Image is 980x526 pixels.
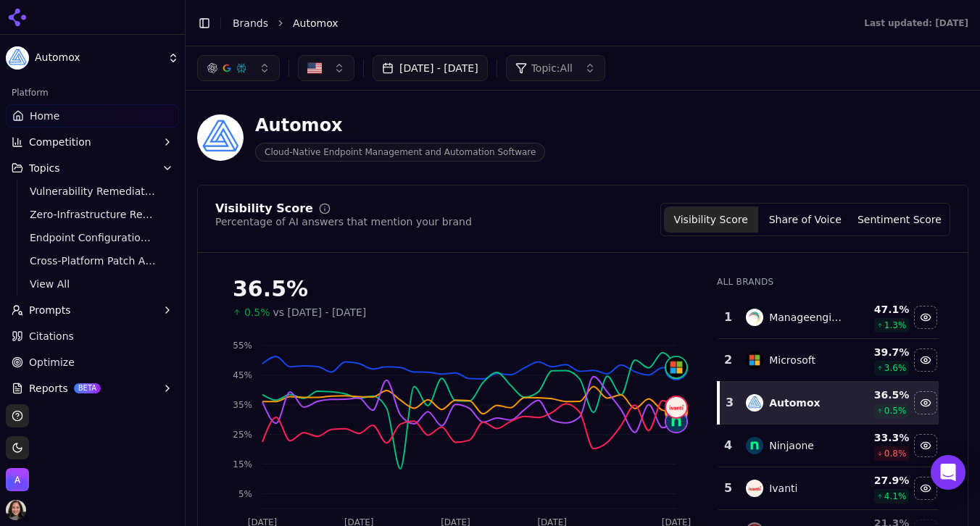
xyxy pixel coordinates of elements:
[6,500,26,520] button: Open user button
[293,16,339,30] span: Automox
[30,254,156,268] span: Cross-Platform Patch Automation
[6,325,179,348] a: Citations
[854,430,909,445] div: 33.3 %
[74,383,101,393] span: BETA
[24,227,162,248] a: Endpoint Configuration Governance
[854,473,909,488] div: 27.9 %
[307,61,322,75] img: United States
[6,377,179,400] button: ReportsBETA
[769,438,814,453] div: Ninjaone
[29,135,91,149] span: Competition
[718,296,939,339] tr: 1manageengineManageengine47.1%1.3%Hide manageengine data
[724,309,731,326] div: 1
[666,357,686,377] img: microsoft
[233,459,252,469] tspan: 15%
[854,345,909,359] div: 39.7 %
[24,274,162,294] a: View All
[24,204,162,225] a: Zero-Infrastructure Remote Control
[29,381,68,396] span: Reports
[666,412,686,432] img: ninjaone
[244,305,270,320] span: 0.5%
[724,437,731,454] div: 4
[914,348,937,372] button: Hide microsoft data
[255,143,545,162] span: Cloud-Native Endpoint Management and Automation Software
[29,303,71,317] span: Prompts
[724,351,731,369] div: 2
[6,299,179,322] button: Prompts
[884,490,907,502] span: 4.1 %
[726,394,731,412] div: 3
[758,206,852,233] button: Share of Voice
[864,17,968,29] div: Last updated: [DATE]
[6,130,179,154] button: Competition
[914,477,937,500] button: Hide ivanti data
[30,230,156,245] span: Endpoint Configuration Governance
[215,203,313,214] div: Visibility Score
[884,320,907,331] span: 1.3 %
[769,310,842,325] div: Manageengine
[233,276,688,302] div: 36.5%
[233,430,252,440] tspan: 25%
[30,277,156,291] span: View All
[30,109,59,123] span: Home
[931,455,966,490] div: Open Intercom Messenger
[884,448,907,459] span: 0.8 %
[664,206,758,233] button: Visibility Score
[6,468,29,491] button: Open organization switcher
[718,467,939,510] tr: 5ivantiIvanti27.9%4.1%Hide ivanti data
[914,391,937,414] button: Hide automox data
[718,339,939,382] tr: 2microsoftMicrosoft39.7%3.6%Hide microsoft data
[238,489,252,499] tspan: 5%
[233,370,252,380] tspan: 45%
[233,400,252,410] tspan: 35%
[666,397,686,417] img: ivanti
[30,207,156,222] span: Zero-Infrastructure Remote Control
[6,81,179,104] div: Platform
[769,481,797,496] div: Ivanti
[255,114,545,137] div: Automox
[273,305,367,320] span: vs [DATE] - [DATE]
[29,355,75,370] span: Optimize
[29,329,74,343] span: Citations
[30,184,156,199] span: Vulnerability Remediation Orchestration
[746,309,763,326] img: manageengine
[233,16,835,30] nav: breadcrumb
[6,500,26,520] img: Sophia Atbin
[29,161,60,175] span: Topics
[884,405,907,417] span: 0.5 %
[6,156,179,180] button: Topics
[746,480,763,497] img: ivanti
[24,181,162,201] a: Vulnerability Remediation Orchestration
[914,434,937,457] button: Hide ninjaone data
[24,251,162,271] a: Cross-Platform Patch Automation
[769,396,820,410] div: Automox
[35,51,162,64] span: Automox
[717,276,939,288] div: All Brands
[769,353,815,367] div: Microsoft
[854,302,909,317] div: 47.1 %
[884,362,907,374] span: 3.6 %
[854,388,909,402] div: 36.5 %
[852,206,947,233] button: Sentiment Score
[746,394,763,412] img: automox
[373,55,488,81] button: [DATE] - [DATE]
[6,104,179,128] a: Home
[531,61,573,75] span: Topic: All
[215,214,472,229] div: Percentage of AI answers that mention your brand
[746,351,763,369] img: microsoft
[718,382,939,425] tr: 3automoxAutomox36.5%0.5%Hide automox data
[233,17,268,29] a: Brands
[233,341,252,351] tspan: 55%
[724,480,731,497] div: 5
[197,114,244,161] img: Automox
[6,351,179,374] a: Optimize
[6,468,29,491] img: Automox
[6,46,29,70] img: Automox
[914,306,937,329] button: Hide manageengine data
[746,437,763,454] img: ninjaone
[718,425,939,467] tr: 4ninjaoneNinjaone33.3%0.8%Hide ninjaone data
